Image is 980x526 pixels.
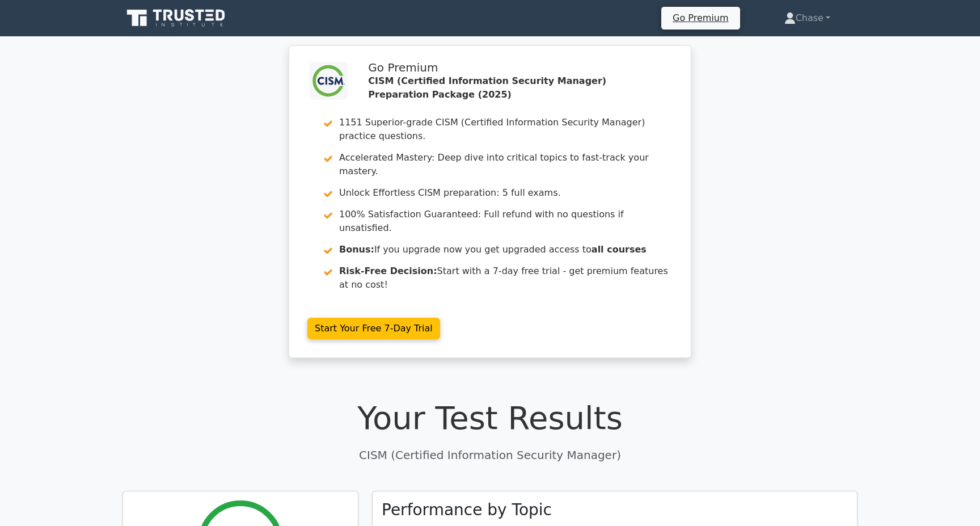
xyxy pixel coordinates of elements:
[122,399,857,437] h1: Your Test Results
[382,500,552,520] h3: Performance by Topic
[666,10,735,26] a: Go Premium
[307,318,440,339] a: Start Your Free 7-Day Trial
[122,447,857,464] p: CISM (Certified Information Security Manager)
[757,7,857,30] a: Chase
